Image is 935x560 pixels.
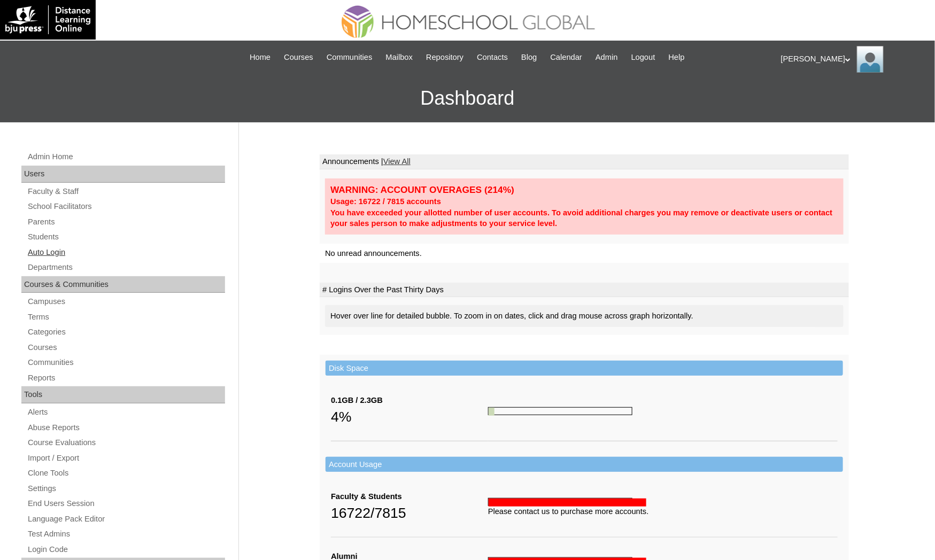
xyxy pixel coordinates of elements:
div: You have exceeded your allotted number of user accounts. To avoid additional charges you may remo... [330,207,838,229]
a: School Facilitators [27,200,225,213]
td: Announcements | [320,154,849,169]
div: Hover over line for detailed bubble. To zoom in on dates, click and drag mouse across graph horiz... [325,305,844,327]
span: Calendar [551,51,582,64]
td: # Logins Over the Past Thirty Days [320,283,849,298]
a: Language Pack Editor [27,512,225,526]
a: Home [244,51,276,64]
a: Courses [27,341,225,354]
td: No unread announcements. [320,244,849,263]
span: Home [250,51,271,64]
a: Campuses [27,295,225,308]
img: Ariane Ebuen [857,46,884,73]
a: View All [383,157,411,166]
div: WARNING: ACCOUNT OVERAGES (214%) [330,184,838,196]
span: Repository [426,51,463,64]
span: Communities [327,51,373,64]
a: Admin Home [27,150,225,164]
a: Clone Tools [27,466,225,480]
strong: Usage: 16722 / 7815 accounts [330,197,441,206]
a: Test Admins [27,527,225,541]
span: Help [669,51,685,64]
img: logo-white.png [5,5,90,34]
span: Contacts [477,51,508,64]
a: Settings [27,482,225,495]
a: Categories [27,325,225,339]
a: Import / Export [27,452,225,465]
a: Faculty & Staff [27,185,225,198]
div: Tools [21,386,225,403]
a: Repository [421,51,469,64]
a: Departments [27,261,225,274]
td: Account Usage [326,457,843,472]
span: Blog [521,51,537,64]
a: Courses [279,51,319,64]
a: Help [663,51,690,64]
a: Terms [27,310,225,324]
div: 16722/7815 [331,502,488,524]
a: Parents [27,215,225,229]
div: Users [21,166,225,183]
a: Communities [27,356,225,369]
span: Courses [284,51,313,64]
div: Courses & Communities [21,276,225,293]
a: Abuse Reports [27,421,225,434]
a: Alerts [27,406,225,419]
a: Admin [590,51,623,64]
a: Logout [626,51,661,64]
div: Please contact us to purchase more accounts. [488,506,838,517]
a: Calendar [545,51,588,64]
a: Mailbox [381,51,419,64]
a: Communities [321,51,378,64]
div: 0.1GB / 2.3GB [331,395,488,406]
a: Reports [27,371,225,385]
span: Admin [596,51,618,64]
span: Logout [631,51,655,64]
div: Faculty & Students [331,491,488,502]
a: End Users Session [27,497,225,510]
a: Auto Login [27,246,225,259]
a: Course Evaluations [27,436,225,449]
a: Students [27,230,225,244]
div: [PERSON_NAME] [781,46,924,73]
a: Login Code [27,543,225,556]
div: 4% [331,406,488,427]
td: Disk Space [326,361,843,376]
a: Contacts [472,51,513,64]
h3: Dashboard [5,74,930,122]
span: Mailbox [386,51,413,64]
a: Blog [516,51,542,64]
